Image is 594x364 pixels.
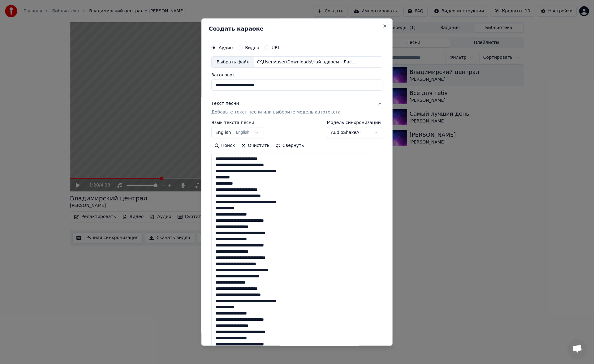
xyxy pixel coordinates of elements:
[272,45,280,50] label: URL
[327,121,383,125] label: Модель синхронизации
[211,73,382,77] label: Заголовок
[209,26,385,32] h2: Создать караоке
[212,57,254,68] div: Выбрать файл
[211,121,263,125] label: Язык текста песни
[273,141,307,151] button: Свернуть
[219,45,233,50] label: Аудио
[211,101,239,107] div: Текст песни
[211,141,238,151] button: Поиск
[254,59,359,65] div: C:\Users\user\Downloads\Чай вдвоём - Ласковая моя.mp3
[245,45,259,50] label: Видео
[211,109,341,116] p: Добавьте текст песни или выберите модель автотекста
[211,96,382,121] button: Текст песниДобавьте текст песни или выберите модель автотекста
[238,141,273,151] button: Очистить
